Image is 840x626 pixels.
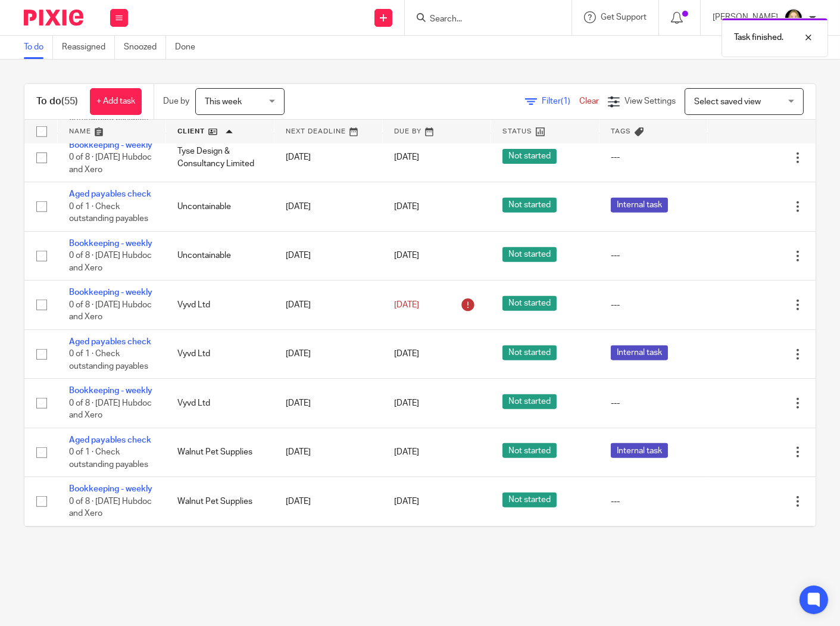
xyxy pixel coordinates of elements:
td: Uncontainable [165,231,274,280]
span: Not started [502,345,557,360]
div: --- [611,250,695,261]
span: [DATE] [394,252,419,260]
td: Youtopia Ltd [165,526,274,575]
span: 0 of 1 · Check outstanding payables [69,203,148,223]
a: To do [24,36,53,59]
td: [DATE] [274,379,382,428]
td: Tyse Design & Consultancy Limited [165,133,274,182]
h1: To do [36,95,78,108]
span: Not started [502,296,557,311]
a: Reassigned [62,36,115,59]
span: 0 of 8 · [DATE] Hubdoc and Xero [69,497,152,518]
span: Not started [502,493,557,507]
a: Bookkeeping - weekly [69,239,152,248]
td: [DATE] [274,526,382,575]
a: Bookkeeping - weekly [69,288,152,297]
a: Aged payables check [69,338,151,346]
span: [DATE] [394,154,419,162]
span: Not started [502,149,557,164]
div: --- [611,151,695,163]
span: Filter [542,97,579,105]
span: This week [205,98,242,106]
span: 0 of 8 · [DATE] Hubdoc and Xero [69,301,152,322]
img: Pixie [24,10,83,26]
span: 0 of 8 · [DATE] Hubdoc and Xero [69,399,152,420]
a: + Add task [90,88,142,115]
span: Tags [611,128,632,135]
span: Not started [502,198,557,213]
td: Vyvd Ltd [165,281,274,329]
td: [DATE] [274,428,382,476]
span: [DATE] [394,203,419,211]
td: Vyvd Ltd [165,329,274,378]
a: Clear [579,97,599,105]
span: 0 of 8 · [DATE] Hubdoc and Xero [69,251,152,272]
a: Done [175,36,204,59]
p: Due by [163,95,189,107]
span: Not started [502,394,557,409]
td: Vyvd Ltd [165,379,274,428]
td: [DATE] [274,133,382,182]
p: Task finished. [734,32,783,43]
span: [DATE] [394,497,419,506]
a: Aged payables check [69,436,151,444]
td: [DATE] [274,231,382,280]
td: Walnut Pet Supplies [165,428,274,476]
span: 0 of 1 · Check outstanding payables [69,350,148,370]
span: Internal task [611,198,668,213]
div: --- [611,496,695,507]
a: Aged payables check [69,190,151,198]
a: Bookkeeping - weekly [69,387,152,395]
td: [DATE] [274,329,382,378]
span: Internal task [611,443,668,458]
td: [DATE] [274,477,382,526]
div: --- [611,397,695,409]
span: [DATE] [394,399,419,407]
span: 0 of 8 · [DATE] Hubdoc and Xero [69,153,152,174]
span: View Settings [624,97,676,105]
a: Bookkeeping - weekly [69,141,152,150]
span: [DATE] [394,350,419,358]
span: (1) [561,97,570,105]
span: Select saved view [694,98,761,106]
span: Not started [502,443,557,458]
span: 0 of 1 · Check outstanding payables [69,448,148,469]
span: Internal task [611,345,668,360]
span: (55) [61,96,78,106]
td: Walnut Pet Supplies [165,477,274,526]
img: Phoebe%20Black.png [784,8,803,27]
a: Snoozed [124,36,166,59]
span: Not started [502,247,557,262]
td: [DATE] [274,281,382,329]
div: --- [611,299,695,311]
a: Bookkeeping - weekly [69,485,152,493]
td: Uncontainable [165,182,274,231]
span: [DATE] [394,448,419,456]
span: [DATE] [394,301,419,309]
td: [DATE] [274,182,382,231]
